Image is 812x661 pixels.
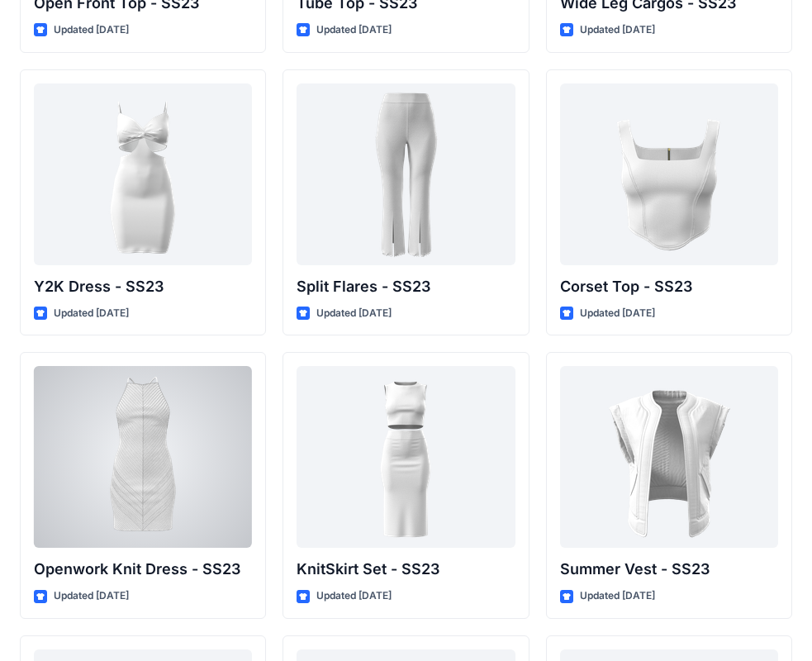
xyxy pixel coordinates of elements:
[297,366,515,548] a: KnitSkirt Set - SS23
[54,21,129,39] p: Updated [DATE]
[580,21,655,39] p: Updated [DATE]
[560,275,778,298] p: Corset Top - SS23
[316,587,392,605] p: Updated [DATE]
[580,305,655,322] p: Updated [DATE]
[560,558,778,581] p: Summer Vest - SS23
[34,558,252,581] p: Openwork Knit Dress - SS23
[297,275,515,298] p: Split Flares - SS23
[316,305,392,322] p: Updated [DATE]
[560,83,778,265] a: Corset Top - SS23
[297,558,515,581] p: KnitSkirt Set - SS23
[54,587,129,605] p: Updated [DATE]
[34,83,252,265] a: Y2K Dress - SS23
[580,587,655,605] p: Updated [DATE]
[34,366,252,548] a: Openwork Knit Dress - SS23
[297,83,515,265] a: Split Flares - SS23
[54,305,129,322] p: Updated [DATE]
[560,366,778,548] a: Summer Vest - SS23
[316,21,392,39] p: Updated [DATE]
[34,275,252,298] p: Y2K Dress - SS23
